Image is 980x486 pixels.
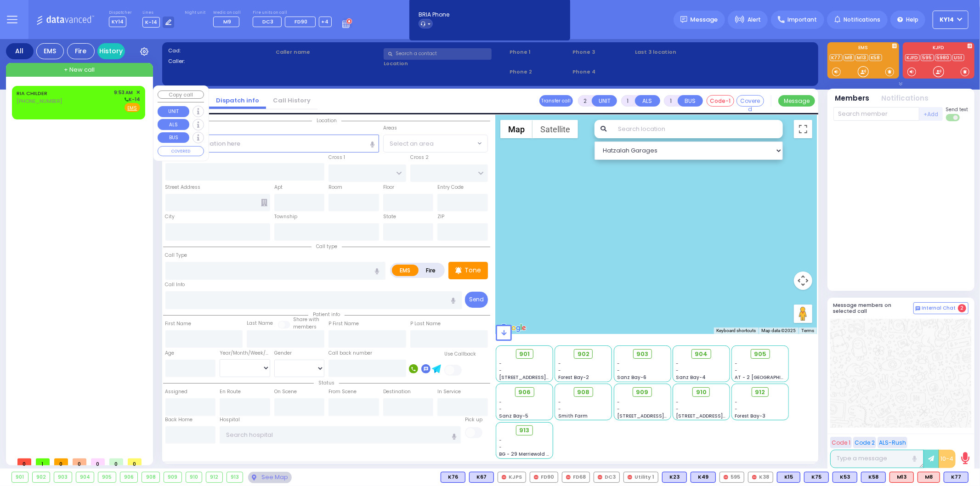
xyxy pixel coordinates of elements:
div: BLS [691,472,716,483]
label: KJFD [903,45,974,52]
label: EMS [392,265,419,276]
span: Select an area [390,139,434,148]
img: Google [498,322,528,334]
button: Copy call [158,90,204,99]
span: 902 [578,350,589,359]
h5: Message members on selected call [833,302,913,314]
input: Search hospital [220,426,461,444]
span: - [617,399,620,406]
label: Call back number [329,350,372,357]
img: red-radio-icon.svg [598,475,602,480]
span: 1 [36,458,50,465]
div: 902 [33,472,50,482]
button: Show satellite imagery [532,120,578,138]
label: Caller name [276,48,380,56]
a: KJFD [905,54,920,61]
img: red-radio-icon.svg [534,475,538,480]
span: DC3 [262,18,273,25]
span: 912 [755,388,765,397]
div: Year/Month/Week/Day [220,350,270,357]
div: K58 [861,472,886,483]
div: K75 [804,472,829,483]
a: History [97,43,125,59]
div: 912 [206,472,222,482]
span: - [558,399,561,406]
span: - [499,360,502,367]
button: UNIT [592,95,617,107]
div: 595 [719,472,744,483]
span: - [676,360,679,367]
button: Code-1 [707,95,734,107]
div: BLS [944,472,969,483]
div: K15 [777,472,800,483]
label: Township [274,213,297,220]
button: Members [835,93,870,104]
label: Last 3 location [635,48,724,56]
label: On Scene [274,388,297,396]
span: Internal Chat [922,305,956,311]
span: AT - 2 [GEOGRAPHIC_DATA] [735,374,803,381]
span: Phone 2 [510,68,569,76]
span: Patient info [308,311,345,318]
div: See map [248,472,291,483]
span: 0 [91,458,105,465]
span: Message [691,15,718,24]
img: red-radio-icon.svg [566,475,571,480]
button: KY14 [933,11,969,29]
span: 903 [636,350,648,359]
span: 913 [520,426,530,435]
span: - [499,367,502,374]
img: Logo [36,14,97,25]
span: [STREET_ADDRESS][PERSON_NAME] [499,374,586,381]
button: ALS [635,95,660,107]
a: M13 [855,54,868,61]
button: Code 1 [830,437,852,448]
u: EMS [128,105,137,112]
label: Fire [418,265,444,276]
label: Room [329,184,342,191]
label: Location [384,60,506,68]
label: Call Info [165,281,185,288]
label: Cross 2 [410,154,429,161]
span: - [617,360,620,367]
img: red-radio-icon.svg [502,475,506,480]
span: Forest Bay-2 [558,374,589,381]
span: 0 [54,458,68,465]
button: Message [778,95,815,107]
span: 0 [109,458,123,465]
div: BLS [662,472,687,483]
span: Notifications [844,16,880,24]
span: 901 [519,350,530,359]
div: ALS [889,472,914,483]
span: - [735,367,738,374]
span: - [499,399,502,406]
div: 901 [12,472,28,482]
span: - [558,360,561,367]
div: ALS KJ [918,472,940,483]
div: K38 [748,472,773,483]
div: M8 [918,472,940,483]
div: K49 [691,472,716,483]
a: Open this area in Google Maps (opens a new window) [498,322,528,334]
span: members [293,323,317,330]
button: ALS-Rush [878,437,907,448]
a: Dispatch info [209,96,266,105]
label: Areas [383,124,397,132]
a: K77 [830,54,843,61]
div: K77 [944,472,969,483]
span: - [617,406,620,413]
span: Important [787,16,817,24]
span: Call type [312,243,342,250]
a: 595 [921,54,934,61]
div: K76 [441,472,465,483]
span: Send text [946,106,969,113]
div: BLS [469,472,494,483]
div: BLS [861,472,886,483]
label: City [165,213,175,220]
span: ✕ [136,89,140,96]
div: BLS [441,472,465,483]
span: - [676,406,679,413]
span: Smith Farm [558,413,588,419]
label: Use Callback [444,350,476,358]
label: From Scene [329,388,357,396]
